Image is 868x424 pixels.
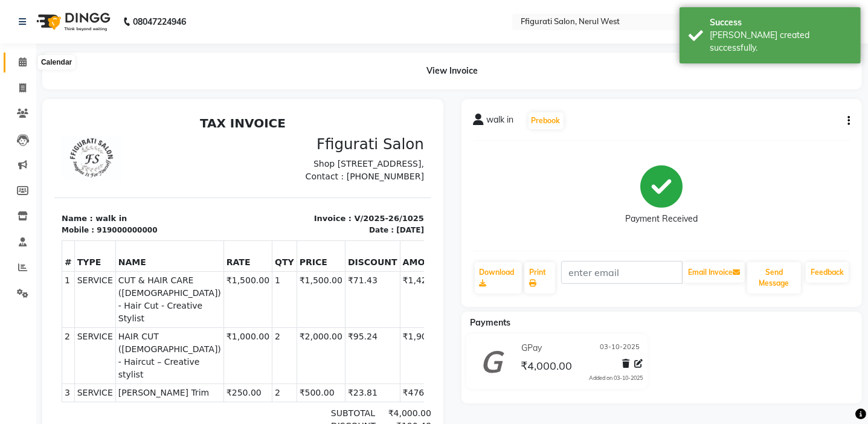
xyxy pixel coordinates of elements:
[303,349,323,358] span: 2.5%
[346,272,394,291] td: ₹476.19
[7,5,370,19] h2: TAX INVOICE
[269,321,323,334] div: NET
[8,216,21,272] td: 2
[475,262,522,294] a: Download
[169,272,217,291] td: ₹250.00
[710,29,852,54] div: Bill created successfully.
[600,342,640,355] span: 03-10-2025
[277,348,299,358] span: SGST
[20,272,61,291] td: SERVICE
[8,129,21,160] th: #
[269,347,323,359] div: ( )
[589,374,643,382] div: Added on 03-10-2025
[242,272,291,291] td: ₹500.00
[20,129,61,160] th: TYPE
[471,317,511,328] span: Payments
[323,385,377,397] div: ₹4,000.00
[487,114,514,130] span: walk in
[196,101,370,114] p: Invoice : V/2025-26/1025
[346,216,394,272] td: ₹1,904.76
[61,129,169,160] th: NAME
[521,342,542,355] span: GPay
[169,129,217,160] th: RATE
[242,216,291,272] td: ₹2,000.00
[346,129,394,160] th: AMOUNT
[64,163,167,214] span: CUT & HAIR CARE ([DEMOGRAPHIC_DATA]) - Hair Cut - Creative Stylist
[323,309,377,321] div: ₹190.48
[291,272,346,291] td: ₹23.81
[269,309,323,321] div: DISCOUNT
[7,412,370,423] p: Thank you Please visit again !!!
[269,334,323,347] div: ( )
[323,334,377,347] div: ₹95.24
[521,359,572,376] span: ₹4,000.00
[747,262,801,294] button: Send Message
[42,114,103,124] div: 919000000000
[20,216,61,272] td: SERVICE
[8,160,21,216] td: 1
[529,112,564,129] button: Prebook
[218,129,243,160] th: QTY
[806,262,849,283] a: Feedback
[169,216,217,272] td: ₹1,000.00
[315,114,339,124] div: Date :
[291,216,346,272] td: ₹95.24
[8,272,21,291] td: 3
[38,56,75,70] div: Calendar
[346,160,394,216] td: ₹1,428.57
[683,262,745,283] button: Email Invoice
[323,321,377,334] div: ₹3,809.52
[269,296,323,309] div: SUBTOTAL
[42,53,862,89] div: View Invoice
[7,101,181,114] p: Name : walk in
[7,114,40,124] div: Mobile :
[133,5,186,39] b: 08047224946
[323,296,377,309] div: ₹4,000.00
[196,47,370,59] p: Shop [STREET_ADDRESS],
[710,16,852,29] div: Success
[169,160,217,216] td: ₹1,500.00
[20,160,61,216] td: SERVICE
[64,275,167,288] span: [PERSON_NAME] Trim
[196,24,370,42] h3: Ffigurati Salon
[323,347,377,359] div: ₹95.24
[342,114,370,124] div: [DATE]
[242,129,291,160] th: PRICE
[196,59,370,72] p: Contact : [PHONE_NUMBER]
[303,336,323,345] span: 2.5%
[31,5,114,39] img: logo
[218,160,243,216] td: 1
[524,262,555,294] a: Print
[269,359,323,385] div: GRAND TOTAL
[291,129,346,160] th: DISCOUNT
[625,213,698,226] div: Payment Received
[218,272,243,291] td: 2
[323,359,377,385] div: ₹4,000.00
[218,216,243,272] td: 2
[561,261,683,284] input: enter email
[64,219,167,270] span: HAIR CUT ([DEMOGRAPHIC_DATA]) - Haircut – Creative stylist
[242,160,291,216] td: ₹1,500.00
[277,335,300,345] span: CGST
[269,385,323,397] div: Paid
[291,160,346,216] td: ₹71.43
